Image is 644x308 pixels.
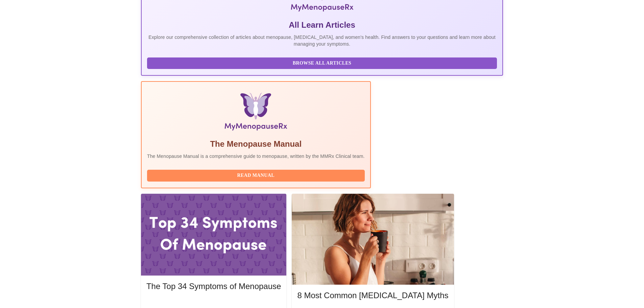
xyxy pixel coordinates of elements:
h5: All Learn Articles [147,20,497,30]
span: Read Manual [154,171,358,180]
button: Browse All Articles [147,57,497,69]
span: Browse All Articles [154,59,490,68]
h5: The Menopause Manual [147,139,365,149]
span: Read More [153,300,274,308]
button: Read Manual [147,170,365,182]
a: Read More [146,300,283,306]
a: Browse All Articles [147,60,499,66]
p: Explore our comprehensive collection of articles about menopause, [MEDICAL_DATA], and women's hea... [147,34,497,47]
a: Read Manual [147,172,366,178]
h5: The Top 34 Symptoms of Menopause [146,281,281,292]
h5: 8 Most Common [MEDICAL_DATA] Myths [297,290,448,301]
img: Menopause Manual [182,93,330,133]
p: The Menopause Manual is a comprehensive guide to menopause, written by the MMRx Clinical team. [147,153,365,160]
